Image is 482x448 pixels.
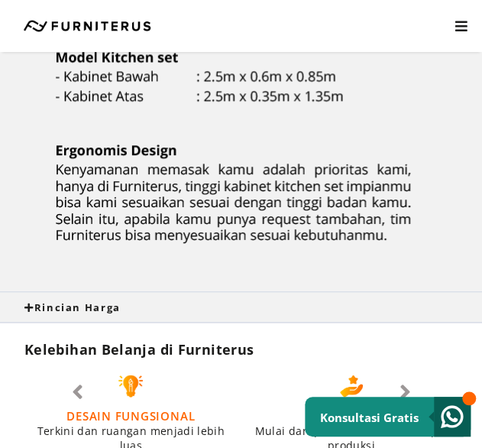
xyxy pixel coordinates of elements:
small: Konsultasi Gratis [320,410,419,425]
div: Rincian Harga [24,300,458,314]
h2: Kelebihan Belanja di Furniterus [24,340,458,359]
img: desain-fungsional.png [118,375,143,398]
h4: DESAIN FUNGSIONAL [24,408,238,424]
a: Konsultasi Gratis [305,397,471,437]
img: berkualitas.png [340,375,363,398]
h4: BERKUALITAS [245,408,458,424]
